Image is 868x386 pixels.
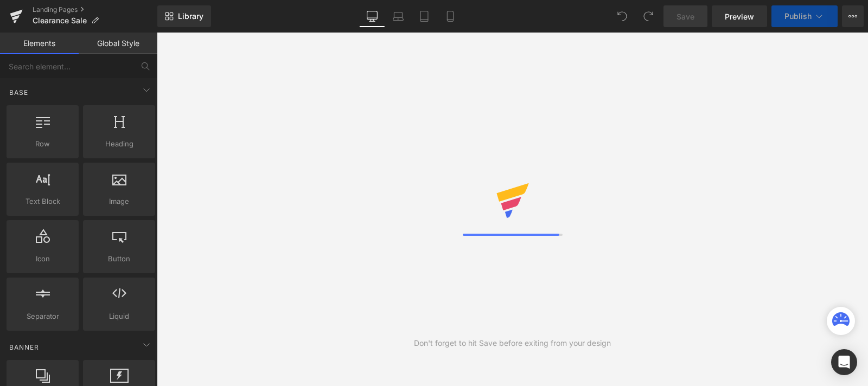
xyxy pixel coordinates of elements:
a: Desktop [359,5,385,27]
a: Tablet [411,5,437,27]
button: Undo [611,5,633,27]
span: Save [676,11,694,22]
span: Library [178,11,203,21]
span: Publish [784,12,812,21]
span: Text Block [10,196,75,207]
span: Heading [86,138,152,150]
a: Landing Pages [33,5,157,14]
a: Mobile [437,5,463,27]
a: Global Style [79,33,157,54]
a: Preview [712,5,767,27]
button: Publish [771,5,838,27]
span: Base [8,87,29,98]
button: More [842,5,864,27]
span: Icon [10,253,75,265]
span: Image [86,196,152,207]
span: Banner [8,342,40,352]
a: New Library [157,5,211,27]
button: Redo [637,5,659,27]
span: Row [10,138,75,150]
div: Open Intercom Messenger [831,349,857,375]
div: Don't forget to hit Save before exiting from your design [414,337,611,349]
span: Separator [10,311,75,322]
span: Liquid [86,311,152,322]
span: Preview [725,11,754,22]
a: Laptop [385,5,411,27]
span: Button [86,253,152,265]
span: Clearance Sale [33,16,87,25]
